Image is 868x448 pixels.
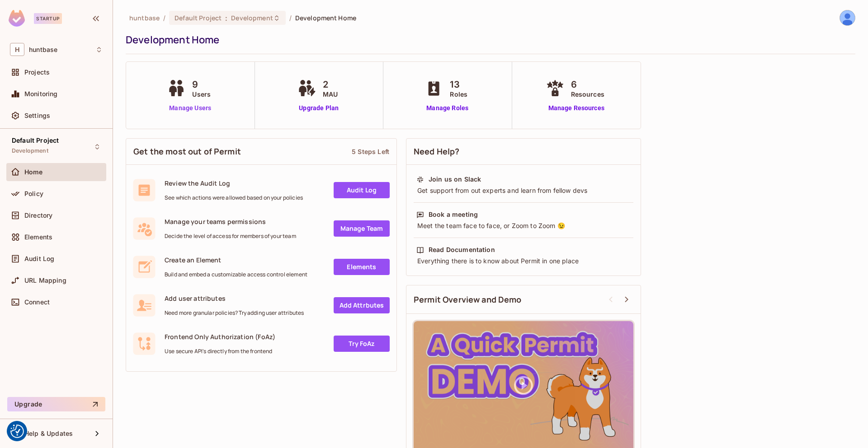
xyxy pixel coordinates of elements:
[24,299,50,306] span: Connect
[416,257,631,266] div: Everything there is to know about Permit in one place
[29,46,57,53] span: Workspace: huntbase
[24,277,66,284] span: URL Mapping
[323,78,338,91] span: 2
[289,14,292,22] li: /
[24,255,54,262] span: Audit Log
[165,348,275,355] span: Use secure API's directly from the frontend
[24,168,43,176] span: Home
[24,430,73,437] span: Help & Updates
[9,10,25,27] img: SReyMgAAAABJRU5ErkJggg==
[129,14,160,22] span: the active workspace
[295,14,356,22] span: Development Home
[334,259,390,275] a: Elements
[352,147,389,156] div: 5 Steps Left
[10,425,24,438] img: Revisit consent button
[165,217,296,226] span: Manage your teams permissions
[334,220,390,237] a: Manage Team
[450,89,467,99] span: Roles
[231,14,273,22] span: Development
[414,146,460,157] span: Need Help?
[34,13,62,24] div: Startup
[323,89,338,99] span: MAU
[423,103,472,113] a: Manage Roles
[175,14,222,22] span: Default Project
[450,78,467,91] span: 13
[416,221,631,230] div: Meet the team face to face, or Zoom to Zoom 😉
[416,186,631,195] div: Get support from out experts and learn from fellow devs
[296,103,342,113] a: Upgrade Plan
[165,332,275,341] span: Frontend Only Authorization (FoAz)
[165,256,307,264] span: Create an Element
[334,182,390,198] a: Audit Log
[12,147,48,154] span: Development
[24,112,50,119] span: Settings
[414,294,522,305] span: Permit Overview and Demo
[133,146,241,157] span: Get the most out of Permit
[24,69,50,76] span: Projects
[571,89,604,99] span: Resources
[334,297,390,313] a: Add Attrbutes
[163,14,165,22] li: /
[165,309,304,317] span: Need more granular policies? Try adding user attributes
[165,271,307,278] span: Build and embed a customizable access control element
[10,43,24,56] span: H
[10,425,24,438] button: Consent Preferences
[429,175,481,184] div: Join us on Slack
[165,294,304,303] span: Add user attributes
[165,194,303,201] span: See which actions were allowed based on your policies
[165,103,215,113] a: Manage Users
[126,33,851,47] div: Development Home
[24,212,52,219] span: Directory
[429,210,478,219] div: Book a meeting
[192,89,211,99] span: Users
[225,14,228,22] span: :
[544,103,609,113] a: Manage Resources
[12,137,59,144] span: Default Project
[429,245,495,254] div: Read Documentation
[334,336,390,352] a: Try FoAz
[24,190,43,197] span: Policy
[165,233,296,240] span: Decide the level of access for members of your team
[192,78,211,91] span: 9
[24,90,58,98] span: Monitoring
[24,233,52,241] span: Elements
[165,179,303,187] span: Review the Audit Log
[840,10,855,25] img: Ravindra Bangrawa
[7,397,105,411] button: Upgrade
[571,78,604,91] span: 6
